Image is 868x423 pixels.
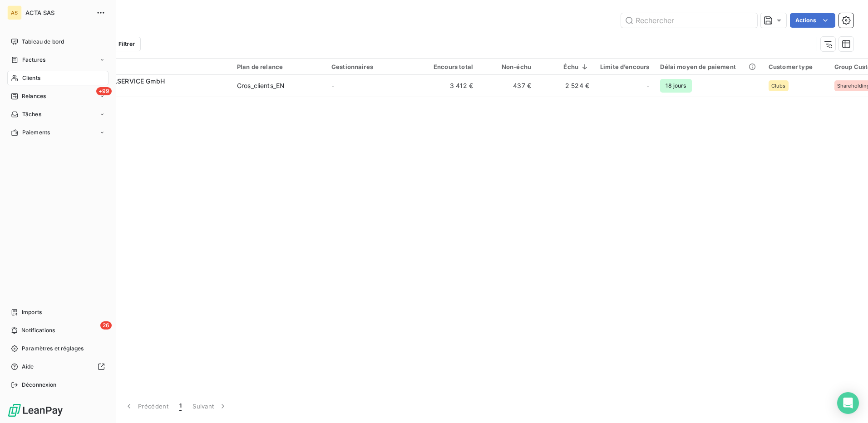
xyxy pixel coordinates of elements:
[22,308,42,316] span: Imports
[174,397,187,416] button: 1
[771,83,786,89] span: Clubs
[537,75,595,97] td: 2 524 €
[790,13,835,28] button: Actions
[22,92,46,100] span: Relances
[22,128,50,137] span: Paiements
[21,326,55,334] span: Notifications
[25,9,91,16] span: ACTA SAS
[63,86,226,95] span: CAROAM
[22,74,40,82] span: Clients
[237,81,285,90] div: Gros_clients_EN
[99,37,141,51] button: Filtrer
[22,363,34,371] span: Aide
[22,56,45,64] span: Factures
[22,38,64,46] span: Tableau de bord
[331,63,415,70] div: Gestionnaires
[600,63,649,70] div: Limite d’encours
[621,13,757,28] input: Rechercher
[542,63,589,70] div: Échu
[22,381,57,389] span: Déconnexion
[22,110,41,118] span: Tâches
[100,321,112,330] span: 26
[237,63,321,70] div: Plan de relance
[484,63,531,70] div: Non-échu
[7,403,64,418] img: Logo LeanPay
[119,397,174,416] button: Précédent
[769,63,824,70] div: Customer type
[660,63,757,70] div: Délai moyen de paiement
[646,81,649,90] span: -
[96,87,112,95] span: +99
[426,63,473,70] div: Encours total
[7,5,22,20] div: AS
[837,392,859,414] div: Open Intercom Messenger
[478,75,537,97] td: 437 €
[331,82,334,89] span: -
[187,397,233,416] button: Suivant
[660,79,691,93] span: 18 jours
[22,344,84,353] span: Paramètres et réglages
[420,75,478,97] td: 3 412 €
[7,359,108,374] a: Aide
[179,402,182,411] span: 1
